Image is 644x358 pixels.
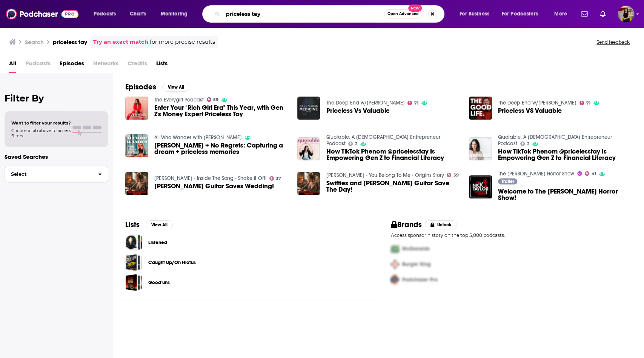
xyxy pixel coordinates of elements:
a: How TikTok Phenom @pricelesstay Is Empowering Gen Z to Financial Literacy [498,148,632,161]
span: 71 [414,101,418,105]
button: View All [146,220,173,229]
img: Enter Your "Rich Girl Era" This Year, with Gen Z's Money Expert Priceless Tay [125,97,148,120]
span: 2 [527,142,529,146]
img: How TikTok Phenom @pricelesstay Is Empowering Gen Z to Financial Literacy [469,137,492,160]
a: Episodes [60,57,84,73]
p: Access sponsor history on the top 5,000 podcasts. [391,232,632,238]
span: Podcasts [25,57,51,73]
span: Good’uns [125,274,142,291]
button: open menu [88,8,126,20]
span: Listened [125,234,142,251]
a: The Deep End w/Taylor Welch [498,100,576,106]
div: Search podcasts, credits, & more... [209,5,452,23]
h3: Search [25,38,44,46]
h2: Filter By [5,93,108,104]
a: 39 [447,173,459,177]
button: Unlock [425,220,457,229]
span: Credits [128,57,147,73]
span: for more precise results [150,38,215,46]
span: 59 [213,98,218,101]
a: Podchaser - Follow, Share and Rate Podcasts [6,7,78,21]
a: All [9,57,16,73]
h3: priceless tay [53,38,87,46]
a: EpisodesView All [125,82,189,92]
img: Nicole + No Regrets: Capturing a dream + priceless memories [125,134,148,157]
a: Priceless Vs Valuable [326,108,389,114]
span: Podcasts [94,9,116,19]
span: Swifties and [PERSON_NAME] Guitar Save The Day! [326,180,460,193]
span: Trailer [501,179,514,184]
a: The Everygirl Podcast [154,97,204,103]
span: Want to filter your results? [11,120,71,126]
img: Third Pro Logo [388,272,402,287]
span: Monitoring [161,9,188,19]
span: More [554,9,567,19]
a: Quotable: A Female Entrepreneur Podcast [498,134,612,147]
img: User Profile [618,6,634,22]
span: 71 [586,101,590,105]
a: Caught Up/On Hiatus [148,258,196,267]
span: Burger King [402,261,431,267]
a: Welcome to The Nick Taylor Horror Show! [498,188,632,201]
button: View All [162,83,189,92]
img: Second Pro Logo [388,257,402,272]
a: Try an exact match [93,38,148,46]
p: Saved Searches [5,153,108,160]
span: 2 [355,142,357,146]
span: 39 [453,174,459,177]
button: Send feedback [594,39,632,45]
a: 41 [585,171,596,176]
img: Welcome to The Nick Taylor Horror Show! [469,175,492,198]
a: Show notifications dropdown [578,8,591,20]
a: Taylor Swift - You Belong To Me - Origins Story [326,172,444,178]
img: First Pro Logo [388,241,402,257]
span: Networks [93,57,118,73]
a: ListsView All [125,220,173,229]
a: 37 [269,176,281,181]
button: open menu [454,8,499,20]
img: Priceless VS Valuable [469,97,492,120]
img: Swifties and Taylor's Guitar Save The Day! [297,172,320,195]
a: 71 [579,101,590,105]
a: How TikTok Phenom @pricelesstay Is Empowering Gen Z to Financial Literacy [297,137,320,160]
a: The Nick Taylor Horror Show [498,171,574,177]
span: Logged in as cassey [618,6,634,22]
span: Charts [130,9,146,19]
input: Search podcasts, credits, & more... [223,8,384,20]
span: 37 [276,177,281,180]
a: Good’uns [148,278,170,287]
a: Show notifications dropdown [597,8,609,20]
a: 2 [520,141,529,146]
a: Priceless Vs Valuable [297,97,320,120]
img: Taylor's Guitar Saves Wedding! [125,172,148,195]
a: Caught Up/On Hiatus [125,254,142,271]
span: Choose a tab above to access filters. [11,128,71,138]
a: How TikTok Phenom @pricelesstay Is Empowering Gen Z to Financial Literacy [326,148,460,161]
a: Taylor's Guitar Saves Wedding! [154,183,274,189]
h2: Lists [125,220,140,229]
span: Enter Your "Rich Girl Era" This Year, with Gen Z's Money Expert Priceless Tay [154,104,288,117]
button: open menu [549,8,576,20]
span: McDonalds [402,246,430,252]
a: Priceless VS Valuable [498,108,562,114]
button: open menu [497,8,549,20]
a: 59 [207,97,219,102]
span: Welcome to The [PERSON_NAME] Horror Show! [498,188,632,201]
a: Lists [156,57,168,73]
button: open menu [155,8,197,20]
